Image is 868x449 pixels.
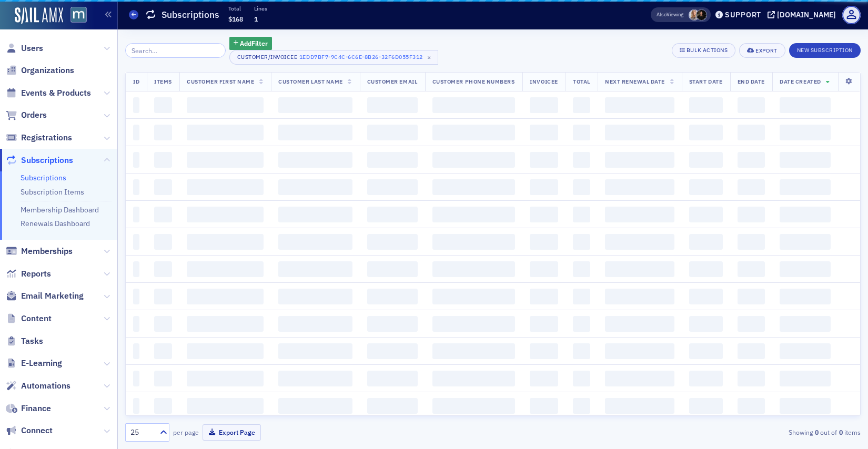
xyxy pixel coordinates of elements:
[689,398,723,414] span: ‌
[6,43,43,54] a: Users
[689,78,722,85] span: Start Date
[278,261,352,277] span: ‌
[367,125,418,140] span: ‌
[6,155,73,166] a: Subscriptions
[154,398,172,414] span: ‌
[530,371,558,386] span: ‌
[133,207,139,222] span: ‌
[6,358,62,369] a: E-Learning
[367,371,418,386] span: ‌
[21,246,73,257] span: Memberships
[738,343,765,359] span: ‌
[573,78,590,85] span: Total
[573,261,590,277] span: ‌
[780,179,831,195] span: ‌
[738,371,765,386] span: ‌
[6,268,51,280] a: Reports
[623,427,861,437] div: Showing out of items
[739,43,785,58] button: Export
[187,234,264,250] span: ‌
[432,179,516,195] span: ‌
[672,43,735,58] button: Bulk Actions
[367,78,417,85] span: Customer Email
[689,234,723,250] span: ‌
[154,371,172,386] span: ‌
[203,424,261,441] button: Export Page
[21,290,84,302] span: Email Marketing
[240,38,268,48] span: Add Filter
[367,179,418,195] span: ‌
[6,65,74,76] a: Organizations
[6,290,84,302] a: Email Marketing
[780,78,821,85] span: Date Created
[133,97,139,113] span: ‌
[278,97,352,113] span: ‌
[573,371,590,386] span: ‌
[154,179,172,195] span: ‌
[813,427,820,437] strong: 0
[367,152,418,168] span: ‌
[573,179,590,195] span: ‌
[605,234,674,250] span: ‌
[780,316,831,332] span: ‌
[432,261,516,277] span: ‌
[133,398,139,414] span: ‌
[6,109,47,121] a: Orders
[133,261,139,277] span: ‌
[154,343,172,359] span: ‌
[229,50,438,65] button: Customer/Invoicee1edd7bf7-9c4c-6c6e-8b26-32f6d055f312×
[6,403,51,414] a: Finance
[605,316,674,332] span: ‌
[573,207,590,222] span: ‌
[530,316,558,332] span: ‌
[738,152,765,168] span: ‌
[605,371,674,386] span: ‌
[573,289,590,304] span: ‌
[21,43,43,54] span: Users
[15,7,63,24] a: SailAMX
[21,87,91,99] span: Events & Products
[780,152,831,168] span: ‌
[530,125,558,140] span: ‌
[738,289,765,304] span: ‌
[154,316,172,332] span: ‌
[605,398,674,414] span: ‌
[687,47,728,53] div: Bulk Actions
[254,5,267,12] p: Lines
[6,313,52,324] a: Content
[187,125,264,140] span: ‌
[696,9,707,21] span: Lauren McDonough
[21,219,90,228] a: Renewals Dashboard
[278,125,352,140] span: ‌
[187,97,264,113] span: ‌
[689,97,723,113] span: ‌
[530,179,558,195] span: ‌
[162,8,219,21] h1: Subscriptions
[187,398,264,414] span: ‌
[689,152,723,168] span: ‌
[6,246,73,257] a: Memberships
[278,316,352,332] span: ‌
[187,207,264,222] span: ‌
[278,343,352,359] span: ‌
[21,173,66,182] a: Subscriptions
[777,10,836,19] div: [DOMAIN_NAME]
[154,261,172,277] span: ‌
[780,207,831,222] span: ‌
[789,45,861,54] a: New Subscription
[530,234,558,250] span: ‌
[738,125,765,140] span: ‌
[187,78,254,85] span: Customer First Name
[173,427,199,437] label: per page
[425,53,434,62] span: ×
[755,48,777,54] div: Export
[530,343,558,359] span: ‌
[278,371,352,386] span: ‌
[738,398,765,414] span: ‌
[6,87,91,99] a: Events & Products
[21,155,73,166] span: Subscriptions
[21,358,62,369] span: E-Learning
[530,78,558,85] span: Invoicee
[228,15,243,23] span: $168
[21,205,99,215] a: Membership Dashboard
